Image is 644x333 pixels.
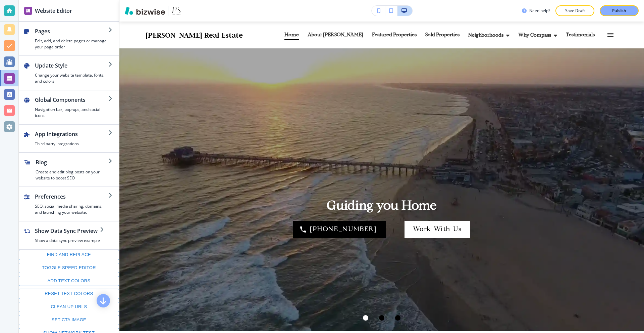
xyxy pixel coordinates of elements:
[518,33,551,38] p: Why Compass
[19,315,119,325] button: Set CTA image
[35,227,100,235] h2: Show Data Sync Preview
[35,193,108,201] h2: Preferences
[413,224,462,235] p: Work With Us
[603,28,618,42] button: Toggle hamburger navigation menu
[35,107,108,119] h4: Navigation bar, pop-ups, and social icons
[293,221,385,238] div: 949-636-3859
[35,238,100,244] h4: Show a data sync preview example
[171,5,182,16] img: Your Logo
[518,30,566,40] div: Why Compass
[19,263,119,273] button: Toggle speed editor
[566,33,595,38] p: Testimonials
[308,33,363,38] p: About [PERSON_NAME]
[374,310,390,326] div: Navigates to hero photo 2
[19,153,119,186] button: BlogCreate and edit blog posts on your website to boost SEO
[555,5,594,16] button: Save Draft
[35,7,72,15] h2: Website Editor
[35,27,108,35] h2: Pages
[36,158,108,166] h2: Blog
[35,61,108,70] h2: Update Style
[19,22,119,55] button: PagesEdit, add, and delete pages or manage your page order
[564,8,586,14] p: Save Draft
[19,56,119,90] button: Update StyleChange your website template, fonts, and colors
[468,33,503,38] p: Neighborhoods
[146,30,243,40] span: [PERSON_NAME] Real Estate
[36,169,108,181] h4: Create and edit blog posts on your website to boost SEO
[468,30,518,40] div: Neighborhoods
[390,310,406,326] div: Navigates to hero photo 3
[529,8,550,14] h3: Need help?
[19,221,111,249] button: Show Data Sync PreviewShow a data sync preview example
[358,310,374,326] div: Navigates to hero photo 1
[284,33,299,38] p: Home
[612,8,626,14] p: Publish
[372,33,417,38] p: Featured Properties
[24,7,32,15] img: editor icon
[35,96,108,104] h2: Global Components
[35,72,108,84] h4: Change your website template, fonts, and colors
[35,38,108,50] h4: Edit, add, and delete pages or manage your page order
[19,125,119,152] button: App IntegrationsThird party integrations
[19,90,119,124] button: Global ComponentsNavigation bar, pop-ups, and social icons
[19,276,119,286] button: Add text colors
[19,302,119,312] button: Clean up URLs
[405,221,470,238] div: Work With Us
[35,141,108,147] h4: Third party integrations
[425,33,460,38] p: Sold Properties
[125,7,165,15] img: Bizwise Logo
[35,130,108,138] h2: App Integrations
[600,5,639,16] button: Publish
[327,200,437,213] span: Guiding you Home
[293,221,385,238] a: [PHONE_NUMBER]
[19,250,119,260] button: Find and replace
[35,203,108,215] h4: SEO, social media sharing, domains, and launching your website.
[310,224,377,235] p: [PHONE_NUMBER]
[19,187,119,221] button: PreferencesSEO, social media sharing, domains, and launching your website.
[19,289,119,299] button: Reset text colors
